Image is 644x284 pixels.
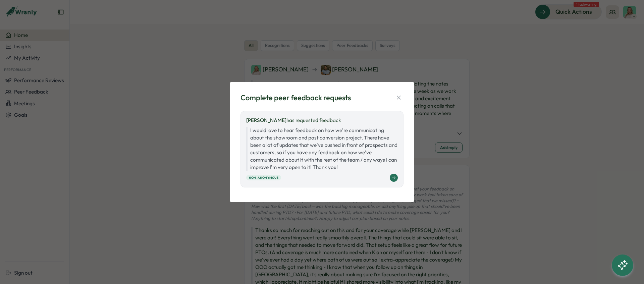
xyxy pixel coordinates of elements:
p: I would love to hear feedback on how we're communicating about the showroom and post conversion p... [246,127,398,171]
span: Non-anonymous [249,175,278,180]
div: Complete peer feedback requests [240,93,351,103]
span: [PERSON_NAME] [246,117,286,123]
p: has requested feedback [246,117,398,124]
a: [PERSON_NAME]has requested feedback I would love to hear feedback on how we're communicating abou... [240,111,404,187]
